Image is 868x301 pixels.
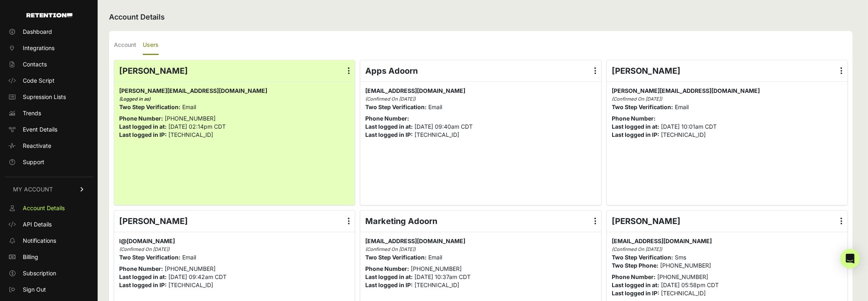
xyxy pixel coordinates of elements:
[612,254,673,261] strong: Two Step Verification:
[182,103,196,110] span: Email
[114,60,355,81] div: [PERSON_NAME]
[23,286,46,294] span: Sign Out
[119,87,267,94] span: [PERSON_NAME][EMAIL_ADDRESS][DOMAIN_NAME]
[119,103,181,110] strong: Two Step Verification:
[612,123,659,130] strong: Last logged in at:
[428,254,442,261] span: Email
[612,103,673,110] strong: Two Step Verification:
[23,125,57,134] span: Event Details
[414,131,459,138] span: [TECHNICAL_ID]
[5,123,93,136] a: Event Details
[23,220,52,228] span: API Details
[612,237,712,244] span: [EMAIL_ADDRESS][DOMAIN_NAME]
[661,123,717,130] span: [DATE] 10:01am CDT
[119,265,163,272] strong: Phone Number:
[23,269,56,277] span: Subscription
[5,177,93,202] a: MY ACCOUNT
[23,204,65,212] span: Account Details
[23,28,52,36] span: Dashboard
[365,87,465,94] span: [EMAIL_ADDRESS][DOMAIN_NAME]
[26,13,72,18] img: Retention.com
[5,250,93,264] a: Billing
[114,36,136,55] label: Account
[5,107,93,120] a: Trends
[365,123,413,130] strong: Last logged in at:
[119,96,150,102] i: (Logged in as)
[119,273,167,280] strong: Last logged in at:
[612,273,656,280] strong: Phone Number:
[5,218,93,231] a: API Details
[168,131,213,138] span: [TECHNICAL_ID]
[365,281,413,288] strong: Last logged in IP:
[5,283,93,296] a: Sign Out
[5,156,93,169] a: Support
[119,123,167,130] strong: Last logged in at:
[612,262,659,269] strong: Two Step Phone:
[23,158,44,166] span: Support
[428,103,442,110] span: Email
[5,234,93,247] a: Notifications
[165,115,216,122] span: [PHONE_NUMBER]
[661,281,719,288] span: [DATE] 05:58pm CDT
[119,115,163,122] strong: Phone Number:
[13,185,53,193] span: MY ACCOUNT
[365,96,416,102] i: (Confirmed On [DATE])
[660,262,711,269] span: [PHONE_NUMBER]
[119,281,167,288] strong: Last logged in IP:
[365,246,416,252] i: (Confirmed On [DATE])
[5,267,93,280] a: Subscription
[661,131,706,138] span: [TECHNICAL_ID]
[109,11,853,23] h2: Account Details
[612,115,656,122] strong: Phone Number:
[168,123,226,130] span: [DATE] 02:14pm CDT
[114,211,355,232] div: [PERSON_NAME]
[607,60,847,81] div: [PERSON_NAME]
[119,254,181,261] strong: Two Step Verification:
[360,60,601,81] div: Apps Adoorn
[840,249,860,268] div: Open Intercom Messenger
[119,237,175,244] span: l@[DOMAIN_NAME]
[5,25,93,38] a: Dashboard
[365,115,409,122] strong: Phone Number:
[5,42,93,55] a: Integrations
[612,87,760,94] span: [PERSON_NAME][EMAIL_ADDRESS][DOMAIN_NAME]
[119,131,167,138] strong: Last logged in IP:
[23,93,66,101] span: Supression Lists
[5,90,93,103] a: Supression Lists
[5,202,93,215] a: Account Details
[661,290,706,297] span: [TECHNICAL_ID]
[5,58,93,71] a: Contacts
[612,246,662,252] i: (Confirmed On [DATE])
[365,254,427,261] strong: Two Step Verification:
[657,273,708,280] span: [PHONE_NUMBER]
[414,273,471,280] span: [DATE] 10:37am CDT
[119,246,170,252] i: (Confirmed On [DATE])
[165,265,216,272] span: [PHONE_NUMBER]
[5,74,93,87] a: Code Script
[168,273,227,280] span: [DATE] 09:42am CDT
[23,253,38,261] span: Billing
[182,254,196,261] span: Email
[612,131,659,138] strong: Last logged in IP:
[612,96,662,102] i: (Confirmed On [DATE])
[23,60,47,68] span: Contacts
[23,142,51,150] span: Reactivate
[607,211,847,232] div: [PERSON_NAME]
[365,265,409,272] strong: Phone Number:
[365,273,413,280] strong: Last logged in at:
[365,131,413,138] strong: Last logged in IP:
[612,290,659,297] strong: Last logged in IP:
[414,123,473,130] span: [DATE] 09:40am CDT
[23,237,56,245] span: Notifications
[23,77,55,85] span: Code Script
[414,281,459,288] span: [TECHNICAL_ID]
[612,281,659,288] strong: Last logged in at:
[675,103,689,110] span: Email
[168,281,213,288] span: [TECHNICAL_ID]
[143,36,159,55] label: Users
[675,254,686,261] span: Sms
[23,109,41,117] span: Trends
[365,237,465,244] span: [EMAIL_ADDRESS][DOMAIN_NAME]
[23,44,55,52] span: Integrations
[360,211,601,232] div: Marketing Adoorn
